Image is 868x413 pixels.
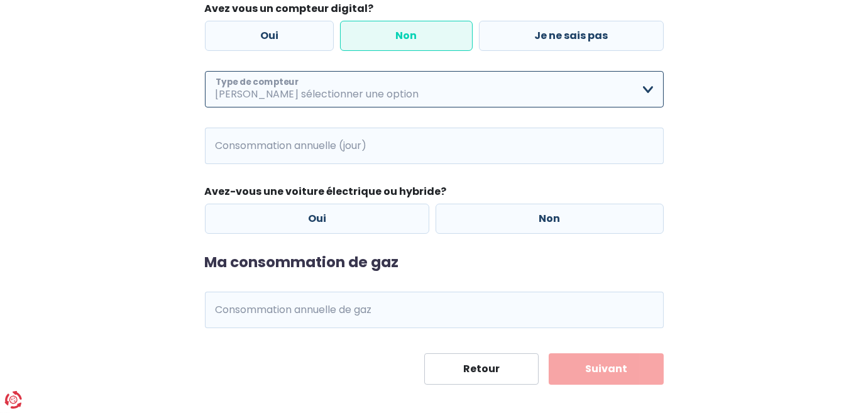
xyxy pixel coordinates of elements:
button: Suivant [549,353,664,385]
label: Oui [205,204,430,234]
h2: Ma consommation de gaz [205,254,664,272]
legend: Avez-vous une voiture électrique ou hybride? [205,184,664,204]
button: Retour [424,353,539,385]
label: Je ne sais pas [479,21,664,51]
span: kWh [205,128,239,164]
label: Non [436,204,664,234]
span: kWh [205,292,239,328]
legend: Avez vous un compteur digital? [205,1,664,21]
label: Non [340,21,473,51]
label: Oui [205,21,334,51]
